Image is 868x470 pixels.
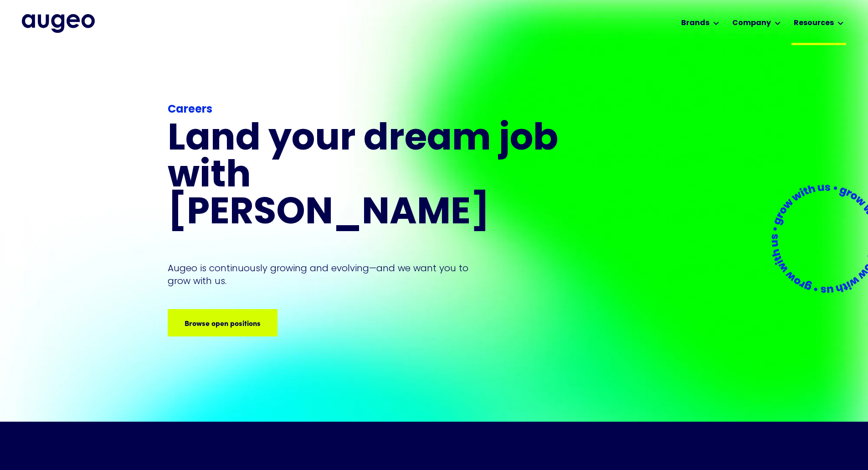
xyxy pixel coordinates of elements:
a: Browse open positions [168,309,277,336]
div: Company [732,18,771,29]
a: home [22,14,95,32]
img: Augeo's full logo in midnight blue. [22,14,95,32]
h1: Land your dream job﻿ with [PERSON_NAME] [168,122,561,232]
div: Brands [681,18,709,29]
div: Resources [794,18,834,29]
p: Augeo is continuously growing and evolving—and we want you to grow with us. [168,262,481,287]
strong: Careers [168,104,212,115]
